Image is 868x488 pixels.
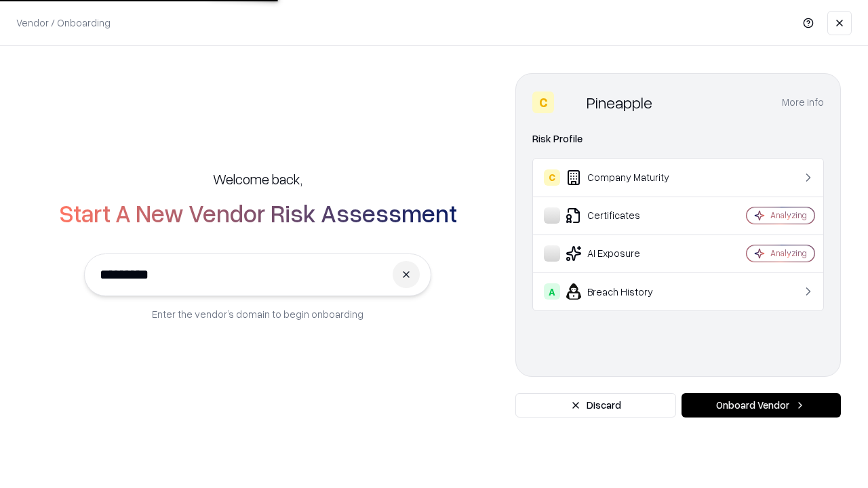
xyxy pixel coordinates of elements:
[770,247,807,259] div: Analyzing
[16,16,111,30] p: Vendor / Onboarding
[682,393,841,418] button: Onboard Vendor
[587,91,652,113] div: Pineapple
[559,91,581,113] img: Pineapple
[544,283,560,300] div: A
[544,245,706,262] div: AI Exposure
[213,169,302,188] h5: Welcome back,
[532,131,824,147] div: Risk Profile
[152,307,363,321] p: Enter the vendor’s domain to begin onboarding
[59,199,457,226] h2: Start A New Vendor Risk Assessment
[544,207,706,224] div: Certificates
[544,283,706,300] div: Breach History
[544,169,706,186] div: Company Maturity
[770,209,807,221] div: Analyzing
[515,393,676,418] button: Discard
[532,91,554,113] div: C
[544,169,560,186] div: C
[782,90,824,115] button: More info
